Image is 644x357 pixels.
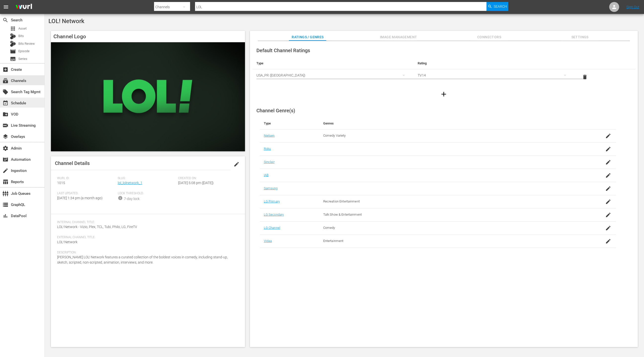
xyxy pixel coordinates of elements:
[264,160,275,164] a: Sinclair
[10,48,16,54] span: Episode
[626,5,639,9] a: Sign Out
[118,196,123,200] span: info
[18,41,35,46] span: Bits Review
[48,18,84,25] span: LOL! Network
[264,147,271,151] a: Roku
[57,255,228,264] span: [PERSON_NAME] LOL! Network features a curated collection of the boldest voices in comedy, includi...
[10,56,16,62] span: Series
[2,191,8,197] span: Job Queues
[118,181,142,185] a: lol_lolnetwork_1
[2,179,8,185] span: Reports
[2,100,8,106] span: Schedule
[3,4,9,10] span: menu
[380,34,417,40] span: Image Management
[264,199,280,203] a: LG Primary
[2,213,8,219] span: DataPool
[2,202,8,208] span: GraphQL
[2,89,8,95] span: Search Tag Mgmt
[319,118,576,129] th: Genres
[18,49,30,54] span: Episode
[57,236,236,239] span: External Channel Title:
[10,33,16,39] div: Bits
[18,56,27,61] span: Series
[57,192,115,196] span: Last Updated:
[10,41,16,47] div: Bits Review
[561,34,599,40] span: Settings
[10,26,16,32] span: Asset
[57,240,78,244] span: LOL! Network
[256,68,410,82] div: USA_PR ([GEOGRAPHIC_DATA])
[178,176,236,180] span: Created On:
[12,1,36,13] img: ans4CAIJ8jUAAAAAAAAAAAAAAAAAAAAAAAAgQb4GAAAAAAAAAAAAAAAAAAAAAAAAJMjXAAAAAAAAAAAAAAAAAAAAAAAAgAT5G...
[124,196,140,201] div: 7-day lock
[414,57,575,69] th: Rating
[57,181,65,185] span: 1015
[51,31,245,42] h4: Channel Logo
[582,74,588,80] span: delete
[471,34,508,40] span: Connectors
[178,181,214,185] span: [DATE] 5:08 pm ([DATE])
[494,2,507,11] span: Search
[256,108,295,114] span: Channel Genre(s)
[260,118,319,129] th: Type
[264,213,284,216] a: LG Secondary
[264,134,275,137] a: Nielsen
[234,161,240,167] span: edit
[486,2,508,11] button: Search
[18,26,27,31] span: Asset
[2,157,8,162] span: Automation
[256,47,310,53] span: Default Channel Ratings
[2,67,8,73] span: Create
[2,17,8,23] span: Search
[264,173,269,177] a: IAB
[118,192,176,196] span: Lock Threshold:
[57,196,103,200] span: [DATE] 1:34 pm (a month ago)
[2,134,8,140] span: Overlays
[264,239,272,243] a: Vidaa
[579,71,591,83] button: delete
[252,57,635,85] table: simple table
[57,251,236,255] span: Description:
[2,111,8,117] span: VOD
[264,186,278,190] a: Samsung
[2,145,8,151] span: Admin
[2,122,8,128] span: Live Streaming
[55,160,90,166] span: Channel Details
[118,176,176,180] span: Slug:
[2,168,8,174] span: Ingestion
[51,42,245,151] img: LOL! Network
[231,158,242,170] button: edit
[18,34,24,39] span: Bits
[57,176,115,180] span: Wurl ID:
[289,34,326,40] span: Ratings / Genres
[57,220,236,224] span: Internal Channel Title:
[264,226,280,230] a: LG Channel
[252,57,414,69] th: Type
[418,68,571,82] div: TV14
[57,225,137,229] span: LOL! Network - Vizio, Plex, TCL, Tubi, Philo, LG, FireTV
[2,78,8,84] span: Channels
